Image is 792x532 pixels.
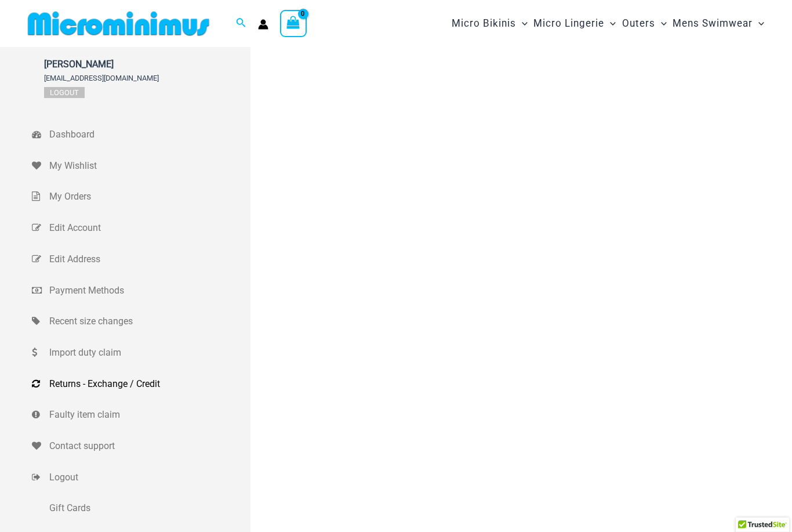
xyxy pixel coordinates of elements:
[673,9,753,38] span: Mens Swimwear
[516,9,528,38] span: Menu Toggle
[49,375,248,393] span: Returns - Exchange / Credit
[32,337,250,368] a: Import duty claim
[32,275,250,306] a: Payment Methods
[49,469,248,486] span: Logout
[49,126,248,143] span: Dashboard
[272,47,760,418] iframe: Microminimus Shop Returns
[655,9,667,38] span: Menu Toggle
[32,306,250,337] a: Recent size changes
[32,181,250,212] a: My Orders
[447,4,769,43] nav: Site Navigation
[32,430,250,462] a: Contact support
[49,219,248,237] span: Edit Account
[49,251,248,268] span: Edit Address
[531,6,619,41] a: Micro LingerieMenu ToggleMenu Toggle
[32,399,250,430] a: Faulty item claim
[44,74,159,82] span: [EMAIL_ADDRESS][DOMAIN_NAME]
[49,406,248,424] span: Faulty item claim
[619,6,670,41] a: OutersMenu ToggleMenu Toggle
[49,437,248,455] span: Contact support
[32,368,250,400] a: Returns - Exchange / Credit
[258,19,268,30] a: Account icon link
[452,9,516,38] span: Micro Bikinis
[32,119,250,150] a: Dashboard
[32,212,250,244] a: Edit Account
[604,9,616,38] span: Menu Toggle
[32,493,250,524] a: Gift Cards
[49,313,248,330] span: Recent size changes
[32,150,250,182] a: My Wishlist
[44,59,159,70] span: [PERSON_NAME]
[622,9,655,38] span: Outers
[44,87,85,98] a: Logout
[49,500,248,517] span: Gift Cards
[32,462,250,493] a: Logout
[49,188,248,205] span: My Orders
[449,6,531,41] a: Micro BikinisMenu ToggleMenu Toggle
[670,6,767,41] a: Mens SwimwearMenu ToggleMenu Toggle
[236,16,246,31] a: Search icon link
[49,344,248,361] span: Import duty claim
[49,282,248,299] span: Payment Methods
[32,244,250,275] a: Edit Address
[49,157,248,175] span: My Wishlist
[23,10,214,37] img: MM SHOP LOGO FLAT
[280,10,307,37] a: View Shopping Cart, empty
[533,9,604,38] span: Micro Lingerie
[753,9,764,38] span: Menu Toggle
